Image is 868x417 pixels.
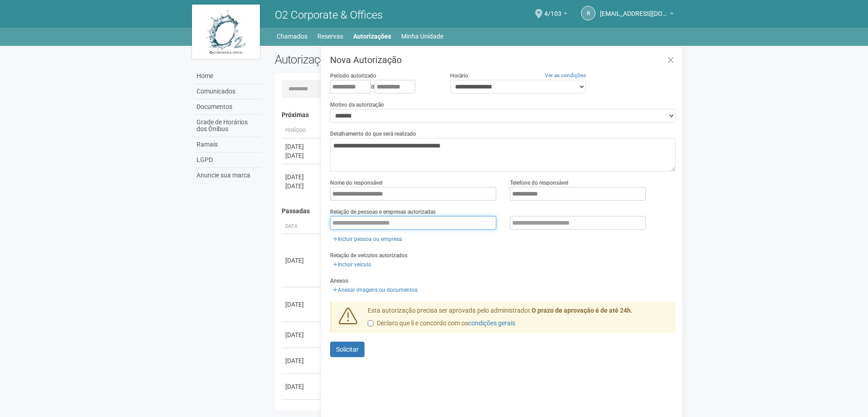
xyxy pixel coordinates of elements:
[275,53,469,66] h2: Autorizações
[600,11,674,19] a: [EMAIL_ADDRESS][DOMAIN_NAME]
[194,99,261,115] a: Documentos
[330,277,348,285] label: Anexos
[275,9,383,21] span: O2 Corporate & Offices
[401,30,443,43] a: Minha Unidade
[285,300,319,309] div: [DATE]
[285,172,319,182] div: [DATE]
[285,330,319,339] div: [DATE]
[361,306,676,333] div: Esta autorização precisa ser aprovada pelo administrador.
[194,84,261,99] a: Comunicados
[336,346,359,353] span: Solicitar
[450,72,468,80] label: Horário
[317,30,343,43] a: Reservas
[330,208,436,216] label: Relação de pessoas e empresas autorizadas
[285,151,319,160] div: [DATE]
[285,182,319,191] div: [DATE]
[368,320,374,326] input: Declaro que li e concordo com oscondições gerais
[330,285,420,295] a: Anexar imagens ou documentos
[282,219,322,234] th: Data
[581,6,595,20] a: r
[194,152,261,168] a: LGPD
[330,55,676,64] h3: Nova Autorização
[600,1,668,17] span: riodejaneiro.o2corporate@regus.com
[330,234,405,244] a: Incluir pessoa ou empresa
[282,208,670,215] h4: Passadas
[330,72,376,80] label: Período autorizado
[285,256,319,265] div: [DATE]
[285,356,319,365] div: [DATE]
[544,1,561,17] span: 4/103
[468,319,515,327] a: condições gerais
[194,168,261,183] a: Anuncie sua marca
[282,112,670,118] h4: Próximas
[277,30,307,43] a: Chamados
[353,30,391,43] a: Autorizações
[285,142,319,151] div: [DATE]
[368,319,515,328] label: Declaro que li e concordo com os
[330,179,383,187] label: Nome do responsável
[330,260,374,270] a: Incluir veículo
[330,80,436,93] div: a
[544,11,567,19] a: 4/103
[285,382,319,391] div: [DATE]
[192,5,260,59] img: logo.jpg
[545,72,586,78] a: Ver as condições
[330,251,408,260] label: Relação de veículos autorizados
[510,179,568,187] label: Telefone do responsável
[330,130,416,138] label: Detalhamento do que será realizado
[282,123,322,138] th: Período
[330,101,384,109] label: Motivo da autorização
[194,69,261,84] a: Home
[532,307,633,314] strong: O prazo de aprovação é de até 24h.
[330,342,364,357] button: Solicitar
[194,115,261,137] a: Grade de Horários dos Ônibus
[194,137,261,152] a: Ramais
